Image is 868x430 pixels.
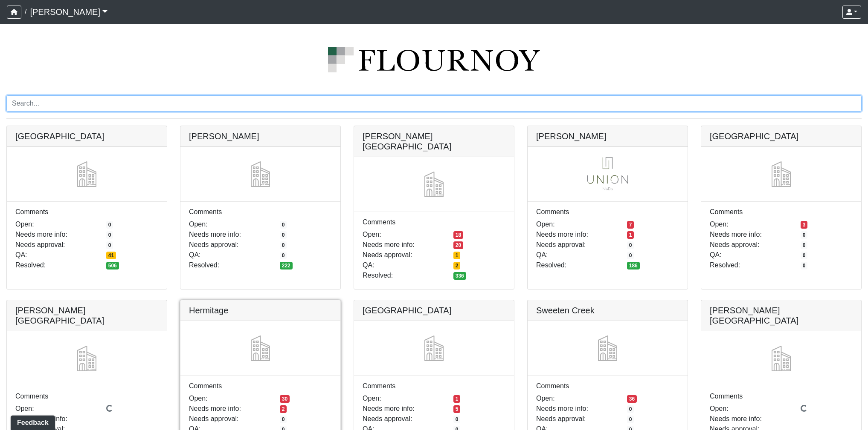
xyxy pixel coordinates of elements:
[6,413,57,430] iframe: Ybug feedback widget
[6,95,862,112] input: Search
[6,47,862,72] img: logo
[30,3,107,20] a: [PERSON_NAME]
[21,3,30,20] span: /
